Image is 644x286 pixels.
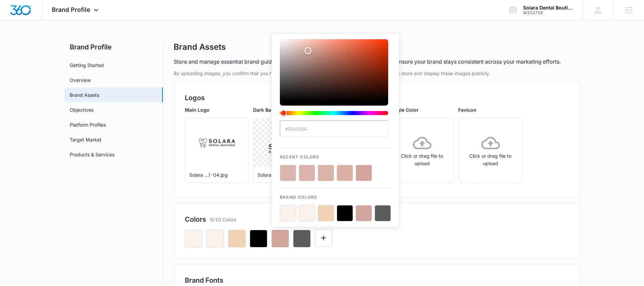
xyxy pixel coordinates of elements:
h1: Brand Assets [174,42,226,52]
h2: Logos [185,93,569,103]
p: By uploading images, you confirm that you have the legal right to use them and grant us permissio... [174,70,580,77]
a: Brand Assets [70,91,99,98]
p: Main Logo [185,106,249,113]
a: Getting Started [70,62,104,69]
div: Click or drag file to upload [459,134,522,167]
input: color-picker-input [280,120,388,137]
a: Target Market [70,136,102,143]
div: Click or drag file to upload [390,134,454,167]
div: color-picker-container [280,39,391,221]
p: Solara ... (2).png [258,171,313,178]
a: Objectives [70,106,93,113]
p: Solara ...)-04.jpg [189,171,245,178]
p: Single Color [390,106,454,113]
span: Click or drag file to upload [390,118,454,182]
h2: Colors [185,214,206,224]
p: Brand Colors [280,188,391,200]
p: 6/10 Colors [210,216,236,223]
img: User uploaded logo [262,125,309,161]
a: Overview [70,76,91,84]
p: Dark Background [253,106,317,113]
a: Products & Services [70,151,114,158]
div: Hue [280,111,388,115]
span: Click or drag file to upload [459,118,522,182]
span: Brand Profile [52,6,90,13]
div: account name [523,5,573,10]
p: Favicon [458,106,523,113]
h2: Brand Profile [64,42,163,52]
button: Edit Color [315,229,332,247]
div: account id [523,10,573,15]
h2: Brand Fonts [185,275,569,285]
p: Recent Colors [280,148,391,160]
div: color-picker [280,39,388,120]
p: Store and manage essential brand guidelines such as logos, fonts, and color schemes to ensure you... [174,58,561,66]
a: Platform Profiles [70,121,106,128]
div: Color [280,39,388,102]
img: User uploaded logo [193,125,241,161]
